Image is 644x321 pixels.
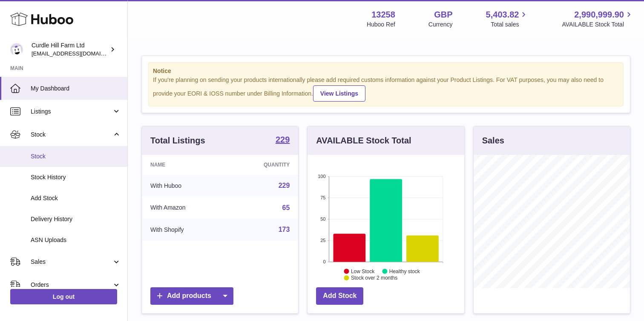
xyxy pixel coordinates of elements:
strong: Notice [153,67,619,75]
span: [EMAIL_ADDRESS][DOMAIN_NAME] [32,50,125,57]
a: Log out [10,289,117,304]
text: Healthy stock [389,268,420,274]
span: AVAILABLE Stock Total [562,20,634,29]
text: 0 [323,259,326,264]
th: Name [142,155,227,175]
a: 2,990,999.90 AVAILABLE Stock Total [562,9,634,29]
a: 173 [279,226,290,233]
text: 100 [318,174,325,179]
span: 2,990,999.90 [574,9,624,20]
text: Low Stock [351,268,375,274]
div: Curdle Hill Farm Ltd [32,41,108,58]
th: Quantity [227,155,298,175]
text: Stock over 2 months [351,275,397,281]
text: 25 [321,238,326,243]
a: 229 [279,182,290,189]
a: 5,403.82 Total sales [486,9,529,29]
span: Total sales [491,20,529,29]
a: View Listings [313,85,365,102]
strong: 13258 [371,9,395,20]
text: 75 [321,195,326,200]
span: Stock [31,131,112,139]
a: Add Stock [316,287,363,305]
a: Add products [150,287,233,305]
h3: Sales [482,135,504,146]
span: Stock History [31,173,121,181]
span: Stock [31,152,121,160]
span: Sales [31,258,112,266]
span: Orders [31,281,112,289]
span: 5,403.82 [486,9,519,20]
h3: AVAILABLE Stock Total [316,135,411,146]
img: will@diddlysquatfarmshop.com [10,43,23,56]
td: With Amazon [142,197,227,219]
a: 229 [276,135,290,146]
text: 50 [321,216,326,222]
div: If you're planning on sending your products internationally please add required customs informati... [153,76,619,102]
strong: 229 [276,135,290,144]
span: Add Stock [31,194,121,202]
a: 65 [282,204,290,211]
span: Delivery History [31,215,121,223]
span: Listings [31,108,112,116]
span: ASN Uploads [31,236,121,244]
td: With Huboo [142,175,227,197]
div: Huboo Ref [367,20,395,29]
td: With Shopify [142,219,227,241]
span: My Dashboard [31,85,121,93]
div: Currency [428,20,453,29]
h3: Total Listings [150,135,205,146]
strong: GBP [434,9,452,20]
